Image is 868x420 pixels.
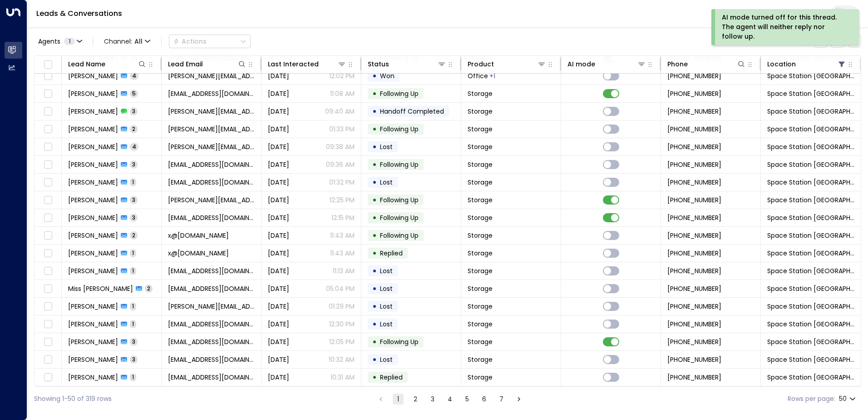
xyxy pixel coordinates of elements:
[444,394,455,405] button: Go to page 4
[326,284,355,293] p: 05:04 PM
[468,195,493,205] span: Storage
[326,160,355,169] p: 09:36 AM
[68,355,118,364] span: Caron Willis
[667,142,721,151] span: +447889876395
[42,265,54,277] span: Toggle select row
[496,394,507,405] button: Go to page 7
[767,107,854,116] span: Space Station Doncaster
[42,319,54,330] span: Toggle select row
[380,231,419,240] span: Following Up
[767,355,854,364] span: Space Station Doncaster
[42,124,54,135] span: Toggle select row
[667,107,721,116] span: +447760693849
[68,249,118,258] span: Frank Sidebottom
[42,336,54,348] span: Toggle select row
[372,121,377,137] div: •
[130,143,138,150] span: 4
[130,196,138,204] span: 3
[380,89,419,98] span: Following Up
[130,302,136,310] span: 1
[168,178,255,187] span: andrewmartin180@gmail.com
[130,373,136,381] span: 1
[380,266,393,275] span: Lost
[468,337,493,346] span: Storage
[767,89,854,98] span: Space Station Doncaster
[667,59,688,70] div: Phone
[268,125,289,134] span: Aug 26, 2025
[380,337,419,346] span: Following Up
[42,88,54,100] span: Toggle select row
[168,59,203,70] div: Lead Email
[667,160,721,169] span: +447725835716
[468,59,546,70] div: Product
[130,178,136,186] span: 1
[42,372,54,383] span: Toggle select row
[468,160,493,169] span: Storage
[767,373,854,382] span: Space Station Doncaster
[372,263,377,279] div: •
[68,302,118,311] span: Ann-Marie Gane
[468,178,493,187] span: Storage
[667,355,721,364] span: +447905427221
[330,373,355,382] p: 10:31 AM
[42,106,54,117] span: Toggle select row
[468,231,493,240] span: Storage
[330,249,355,258] p: 11:43 AM
[42,195,54,206] span: Toggle select row
[68,284,133,293] span: Miss m samadi
[168,142,255,151] span: kate.1608@hotmail.co.uk
[380,71,395,80] span: Won
[130,231,138,239] span: 2
[372,370,377,385] div: •
[372,68,377,84] div: •
[372,245,377,261] div: •
[667,249,721,258] span: +447890123456
[168,107,255,116] span: eddie.vabole@gmail.com
[331,213,355,222] p: 12:15 PM
[372,281,377,296] div: •
[513,394,524,405] button: Go to next page
[380,373,403,382] span: Replied
[42,141,54,153] span: Toggle select row
[667,284,721,293] span: +447817164824
[667,266,721,275] span: +447946153011
[130,355,138,363] span: 3
[268,71,289,80] span: Sep 01, 2025
[380,107,444,116] span: Handoff Completed
[268,195,289,205] span: Aug 31, 2025
[329,71,355,80] p: 12:02 PM
[168,195,255,205] span: trevor.j.peacock@gmail.com
[42,70,54,82] span: Toggle select row
[380,320,393,329] span: Lost
[168,59,247,70] div: Lead Email
[468,59,494,70] div: Product
[380,355,393,364] span: Lost
[168,302,255,311] span: annmarie.gane@gmail.com
[468,355,493,364] span: Storage
[372,104,377,119] div: •
[34,394,112,404] div: Showing 1-50 of 319 rows
[130,72,138,80] span: 4
[168,320,255,329] span: stevefinnegan@hotmail.co.uk
[468,373,493,382] span: Storage
[372,210,377,225] div: •
[68,59,105,70] div: Lead Name
[100,35,154,48] span: Channel:
[468,89,493,98] span: Storage
[372,175,377,190] div: •
[42,59,54,70] span: Toggle select all
[329,337,355,346] p: 12:05 PM
[268,107,289,116] span: Sep 01, 2025
[393,394,404,405] button: page 1
[767,213,854,222] span: Space Station Doncaster
[372,86,377,101] div: •
[268,284,289,293] span: Aug 30, 2025
[767,59,846,70] div: Location
[380,142,393,151] span: Lost
[68,320,118,329] span: Steve Finnegan
[173,37,207,45] div: Actions
[68,89,118,98] span: Chloe Woodhouse
[427,394,438,405] button: Go to page 3
[168,373,255,382] span: sixdegrees.seperate@spacestation.co.uk
[567,59,595,70] div: AI mode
